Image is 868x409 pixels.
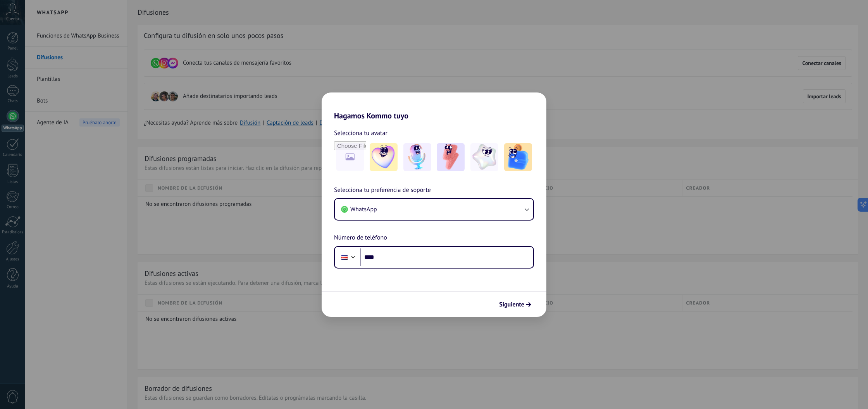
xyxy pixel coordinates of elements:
button: WhatsApp [335,199,533,220]
button: Siguiente [496,298,535,311]
img: -1.jpeg [370,143,398,171]
span: Siguiente [499,302,524,307]
span: Número de teléfono [334,233,387,243]
img: -3.jpeg [437,143,465,171]
h2: Hagamos Kommo tuyo [322,92,546,120]
span: WhatsApp [350,205,377,213]
div: Costa Rica: + 506 [337,249,352,265]
img: -5.jpeg [504,143,532,171]
span: Selecciona tu preferencia de soporte [334,185,431,195]
img: -2.jpeg [403,143,431,171]
img: -4.jpeg [470,143,498,171]
span: Selecciona tu avatar [334,128,387,138]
